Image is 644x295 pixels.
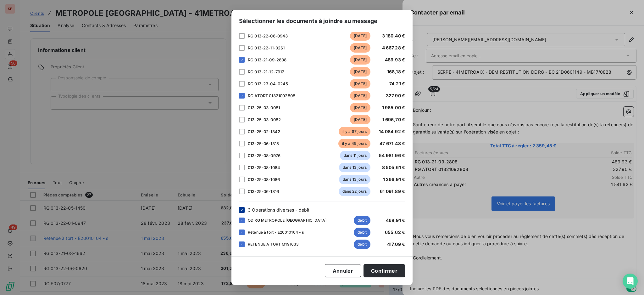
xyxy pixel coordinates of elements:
[248,177,280,182] span: 013-25-08-1086
[248,141,279,146] span: 013-25-06-1315
[340,151,370,160] span: dans 11 jours
[387,241,405,247] span: 417,09 €
[350,79,370,88] span: [DATE]
[382,117,405,122] span: 1 696,70 €
[248,69,284,74] span: RG 013-21-12-7917
[623,274,638,289] div: Open Intercom Messenger
[380,189,405,194] span: 61 091,89 €
[386,218,405,223] span: 468,91 €
[387,69,405,74] span: 168,18 €
[248,241,299,247] span: RETENUE A TORT M191633
[385,230,405,235] span: 655,62 €
[364,264,405,277] button: Confirmer
[248,230,304,235] span: Retenue à tort - E20010104 - s
[350,67,370,77] span: [DATE]
[386,93,405,98] span: 327,90 €
[248,218,326,223] span: OD RG METROPOLE [GEOGRAPHIC_DATA]
[339,163,370,172] span: dans 13 jours
[338,139,370,148] span: il y a 49 jours
[248,189,279,194] span: 013-25-06-1316
[382,105,405,110] span: 1 965,00 €
[339,127,370,136] span: il y a 87 jours
[239,17,377,25] span: Sélectionner les documents à joindre au message
[248,153,280,158] span: 013-25-08-0976
[354,228,370,237] span: débit
[379,153,405,158] span: 54 981,96 €
[350,103,370,112] span: [DATE]
[248,93,295,98] span: RG ATORT 01321092808
[382,165,405,170] span: 8 505,61 €
[248,33,288,38] span: RG 013-22-08-0943
[248,165,280,170] span: 013-25-08-1084
[380,141,405,146] span: 47 671,48 €
[248,105,280,110] span: 013-25-03-0081
[248,129,280,134] span: 013-25-02-1342
[354,240,370,249] span: débit
[339,175,370,184] span: dans 13 jours
[385,57,405,62] span: 489,93 €
[350,55,370,65] span: [DATE]
[379,129,405,134] span: 14 084,92 €
[248,57,287,62] span: RG 013-21-09-2808
[325,264,361,277] button: Annuler
[382,33,405,38] span: 3 180,40 €
[354,216,370,225] span: débit
[383,177,405,182] span: 1 266,91 €
[248,117,281,122] span: 013-25-03-0082
[248,81,288,86] span: RG 013-23-04-0245
[339,187,370,196] span: dans 22 jours
[382,45,405,50] span: 4 667,28 €
[248,45,285,50] span: RG 013-22-11-0261
[350,31,370,41] span: [DATE]
[350,43,370,53] span: [DATE]
[350,91,370,100] span: [DATE]
[248,207,312,213] span: 3 Opérations diverses - débit :
[350,115,370,124] span: [DATE]
[389,81,405,86] span: 74,21 €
